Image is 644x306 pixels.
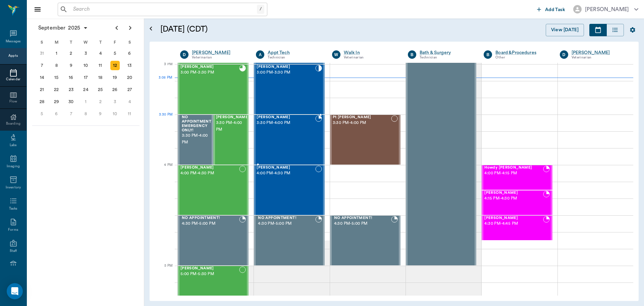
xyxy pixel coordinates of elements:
span: NO APPOINTMENT! [258,216,315,220]
div: Wednesday, September 10, 2025 [81,61,91,70]
a: Board &Procedures [495,49,549,56]
div: Imaging [7,164,20,169]
div: B [484,50,492,59]
span: 3:00 PM - 3:30 PM [180,69,239,76]
span: 4:15 PM - 4:30 PM [484,195,543,202]
button: September2025 [35,21,92,35]
div: B [408,50,416,59]
div: BOOKED, 3:30 PM - 4:00 PM [254,115,324,165]
h5: [DATE] (CDT) [160,24,336,35]
div: Veterinarian [192,55,246,60]
div: BOOKED, 4:30 PM - 5:00 PM [178,215,249,266]
span: 3:30 PM - 4:00 PM [216,120,250,133]
div: T [64,37,78,47]
div: BOOKED, 4:30 PM - 5:00 PM [330,215,400,266]
div: Friday, September 19, 2025 [110,73,120,82]
div: READY_TO_CHECKOUT, 3:00 PM - 3:30 PM [178,64,249,115]
span: 3:30 PM - 4:00 PM [333,120,391,126]
div: Thursday, October 9, 2025 [96,109,105,119]
a: Appt Tech [268,49,322,56]
div: Sunday, September 14, 2025 [37,73,47,82]
div: W [332,50,340,59]
div: Monday, September 22, 2025 [52,85,61,94]
div: W [78,37,93,47]
div: 5 PM [155,262,172,279]
div: Technician [268,55,322,60]
div: S [35,37,49,47]
div: F [108,37,122,47]
span: 3:30 PM - 4:00 PM [257,120,315,126]
div: Thursday, September 25, 2025 [96,85,105,94]
div: BOOKED, 4:00 PM - 4:15 PM [482,165,552,190]
div: Friday, September 5, 2025 [110,49,120,58]
div: Monday, September 8, 2025 [52,61,61,70]
div: Wednesday, October 1, 2025 [81,97,91,106]
div: Sunday, October 5, 2025 [37,109,47,119]
div: Thursday, October 2, 2025 [96,97,105,106]
div: Sunday, September 28, 2025 [37,97,47,106]
div: Friday, October 10, 2025 [110,109,120,119]
div: CHECKED_IN, 3:00 PM - 3:30 PM [254,64,324,115]
div: Wednesday, September 24, 2025 [81,85,91,94]
div: Saturday, September 13, 2025 [125,61,134,70]
div: Monday, September 1, 2025 [52,49,61,58]
span: 4:00 PM - 4:15 PM [484,170,543,177]
div: Saturday, September 27, 2025 [125,85,134,94]
div: NOT_CONFIRMED, 3:30 PM - 4:00 PM [330,115,400,165]
div: 3 PM [155,61,172,78]
div: BOOKED, 4:30 PM - 4:45 PM [482,215,552,241]
span: 3:30 PM - 4:00 PM [182,132,213,146]
div: NOT_CONFIRMED, 3:30 PM - 4:00 PM [213,115,249,165]
div: Veterinarian [572,55,626,60]
div: / [257,5,264,14]
span: 4:30 PM - 5:00 PM [258,220,315,227]
div: Staff [10,249,17,254]
span: 2025 [67,23,82,33]
div: Sunday, August 31, 2025 [37,49,47,58]
div: Tuesday, September 16, 2025 [66,73,76,82]
div: Tuesday, September 30, 2025 [66,97,76,106]
span: [PERSON_NAME] [180,266,239,271]
div: Other [495,55,549,60]
div: Tuesday, October 7, 2025 [66,109,76,119]
span: [PERSON_NAME] [484,191,543,195]
span: [PERSON_NAME] [484,216,543,220]
span: 3:00 PM - 3:30 PM [257,69,315,76]
div: Friday, September 26, 2025 [110,85,120,94]
div: Monday, September 15, 2025 [52,73,61,82]
div: Tuesday, September 9, 2025 [66,61,76,70]
div: Tuesday, September 2, 2025 [66,49,76,58]
div: Monday, October 6, 2025 [52,109,61,119]
span: 4:30 PM - 5:00 PM [334,220,391,227]
div: Bath & Surgery [420,49,474,56]
div: Thursday, September 11, 2025 [96,61,105,70]
div: Saturday, September 6, 2025 [125,49,134,58]
button: Open calendar [147,16,155,42]
div: Inventory [6,185,21,190]
div: Appts [8,53,18,58]
div: Tuesday, September 23, 2025 [66,85,76,94]
div: BOOKED, 4:15 PM - 4:30 PM [482,190,552,215]
div: Tasks [9,206,17,211]
a: [PERSON_NAME] [572,49,626,56]
div: Sunday, September 21, 2025 [37,85,47,94]
button: Close drawer [31,3,44,16]
button: Previous page [110,21,123,35]
div: S [122,37,137,47]
div: D [560,50,568,59]
div: Saturday, October 4, 2025 [125,97,134,106]
button: Add Task [534,3,568,15]
div: NOT_CONFIRMED, 4:00 PM - 4:30 PM [254,165,324,215]
div: Veterinarian [344,55,398,60]
span: [PERSON_NAME] [180,166,239,170]
div: Saturday, September 20, 2025 [125,73,134,82]
span: 4:30 PM - 5:00 PM [182,220,239,227]
span: [PERSON_NAME] [257,166,315,170]
a: Walk In [344,49,398,56]
div: Labs [10,143,17,148]
span: NO APPOINTMENT! [182,216,239,220]
span: [PERSON_NAME] [257,115,315,120]
div: [PERSON_NAME] [585,5,629,13]
span: Howdy [PERSON_NAME] [484,166,543,170]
